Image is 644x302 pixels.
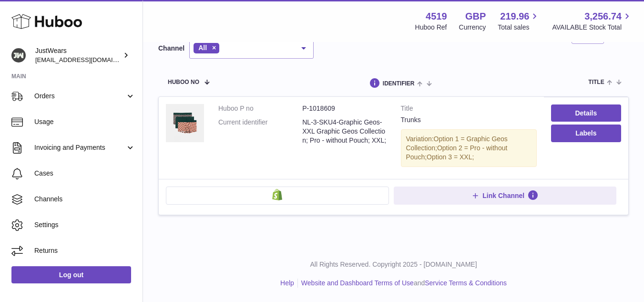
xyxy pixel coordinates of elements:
[482,191,524,200] span: Link Channel
[218,118,302,145] dt: Current identifier
[34,117,135,126] span: Usage
[272,189,282,200] img: shopify-small.png
[401,115,537,125] div: Trunks
[588,79,604,85] span: title
[11,48,26,62] img: internalAdmin-4519@internal.huboo.com
[584,10,622,23] span: 3,256.74
[11,266,131,283] a: Log out
[34,246,135,255] span: Returns
[158,44,184,53] label: Channel
[280,279,294,287] a: Help
[459,23,486,32] div: Currency
[218,104,302,113] dt: Huboo P no
[500,10,529,23] span: 219.96
[426,10,447,23] strong: 4519
[35,56,140,63] span: [EMAIL_ADDRESS][DOMAIN_NAME]
[301,279,414,287] a: Website and Dashboard Terms of Use
[198,44,207,52] span: All
[34,195,135,204] span: Channels
[415,23,447,32] div: Huboo Ref
[35,46,121,64] div: JustWears
[425,279,507,287] a: Service Terms & Conditions
[34,169,135,178] span: Cases
[406,135,508,152] span: Option 1 = Graphic Geos Collection;
[302,104,386,113] dd: P-1018609
[168,79,199,85] span: Huboo no
[552,10,633,32] a: 3,256.74 AVAILABLE Stock Total
[34,143,125,152] span: Invoicing and Payments
[34,220,135,229] span: Settings
[551,104,621,122] a: Details
[151,260,636,269] p: All Rights Reserved. Copyright 2025 - [DOMAIN_NAME]
[401,129,537,167] div: Variation:
[498,23,540,32] span: Total sales
[552,23,633,32] span: AVAILABLE Stock Total
[394,187,617,205] button: Link Channel
[498,10,540,32] a: 219.96 Total sales
[465,10,486,23] strong: GBP
[551,125,621,142] button: Labels
[401,104,537,115] strong: Title
[427,153,474,161] span: Option 3 = XXL;
[302,118,386,145] dd: NL-3-SKU4-Graphic Geos-XXL Graphic Geos Collection; Pro - without Pouch; XXL;
[34,92,125,101] span: Orders
[166,104,204,142] img: Trunks
[406,144,508,161] span: Option 2 = Pro - without Pouch;
[298,279,507,288] li: and
[383,81,415,87] span: identifier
